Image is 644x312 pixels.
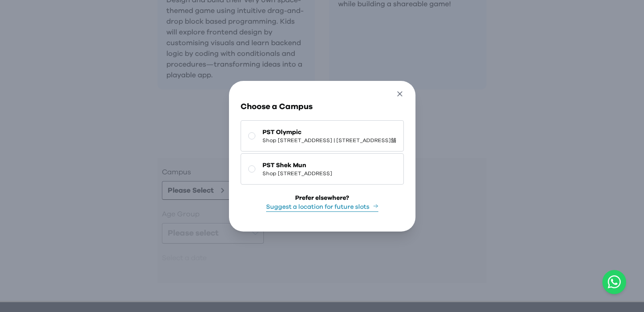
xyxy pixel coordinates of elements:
[266,202,378,212] button: Suggest a location for future slots
[241,120,404,152] button: PST OlympicShop [STREET_ADDRESS] | [STREET_ADDRESS]舖
[263,170,332,177] span: Shop [STREET_ADDRESS]
[241,101,404,113] h3: Choose a Campus
[263,161,332,170] span: PST Shek Mun
[295,194,349,202] div: Prefer elsewhere?
[241,153,404,185] button: PST Shek MunShop [STREET_ADDRESS]
[263,137,396,144] span: Shop [STREET_ADDRESS] | [STREET_ADDRESS]舖
[263,128,396,137] span: PST Olympic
